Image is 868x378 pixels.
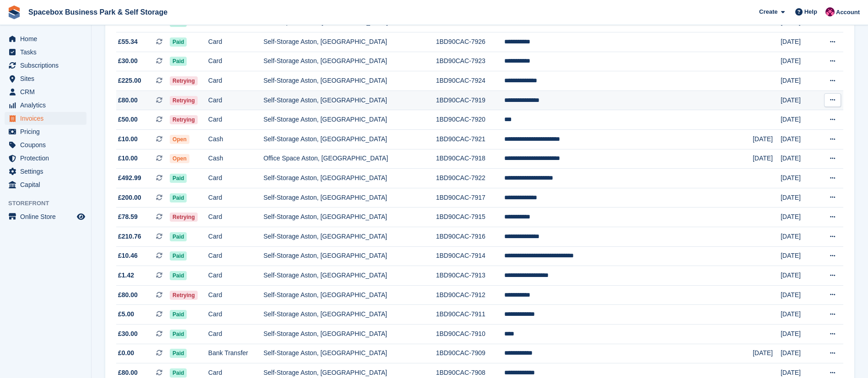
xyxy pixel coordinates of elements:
td: 1BD90CAC-7913 [436,266,505,286]
td: 1BD90CAC-7923 [436,52,505,71]
td: Cash [208,149,264,169]
a: menu [5,152,86,165]
td: 1BD90CAC-7918 [436,149,505,169]
td: 1BD90CAC-7919 [436,91,505,110]
span: £210.76 [118,232,141,241]
td: Card [208,208,264,227]
td: [DATE] [753,149,781,169]
span: Analytics [20,99,75,112]
span: £50.00 [118,115,138,124]
td: [DATE] [781,208,817,227]
td: 1BD90CAC-7912 [436,285,505,305]
a: menu [5,178,86,191]
span: £492.99 [118,173,141,183]
span: £80.00 [118,368,138,378]
td: Cash [208,130,264,149]
span: Invoices [20,112,75,125]
td: 1BD90CAC-7911 [436,305,505,325]
span: £10.00 [118,154,138,163]
a: menu [5,125,86,138]
span: Tasks [20,46,75,59]
td: 1BD90CAC-7916 [436,227,505,247]
span: Retrying [170,115,198,124]
td: [DATE] [781,71,817,91]
td: [DATE] [781,169,817,188]
td: Self-Storage Aston, [GEOGRAPHIC_DATA] [264,324,436,344]
td: Self-Storage Aston, [GEOGRAPHIC_DATA] [264,285,436,305]
td: [DATE] [781,149,817,169]
span: £200.00 [118,193,141,202]
a: menu [5,112,86,125]
span: CRM [20,85,75,98]
a: Preview store [75,211,86,222]
td: Self-Storage Aston, [GEOGRAPHIC_DATA] [264,227,436,247]
img: stora-icon-8386f47178a22dfd0bd8f6a31ec36ba5ce8667c1dd55bd0f319d3a0aa187defe.svg [7,5,21,19]
span: Home [20,32,75,45]
td: Card [208,188,264,208]
span: Paid [170,37,187,47]
span: Settings [20,165,75,178]
span: Protection [20,152,75,165]
span: £225.00 [118,76,141,85]
td: Card [208,110,264,130]
span: Paid [170,349,187,358]
span: £80.00 [118,290,138,300]
span: Create [759,7,777,16]
td: [DATE] [781,246,817,266]
span: £10.00 [118,134,138,144]
a: menu [5,59,86,72]
td: [DATE] [781,305,817,325]
a: menu [5,138,86,151]
td: Self-Storage Aston, [GEOGRAPHIC_DATA] [264,71,436,91]
span: £30.00 [118,56,138,66]
span: Retrying [170,291,198,300]
span: Capital [20,178,75,191]
span: £30.00 [118,329,138,339]
span: Subscriptions [20,59,75,72]
td: Self-Storage Aston, [GEOGRAPHIC_DATA] [264,344,436,363]
td: [DATE] [781,130,817,149]
span: Help [804,7,817,16]
td: Self-Storage Aston, [GEOGRAPHIC_DATA] [264,169,436,188]
span: Paid [170,251,187,261]
span: £1.42 [118,271,134,280]
a: menu [5,210,86,223]
td: Self-Storage Aston, [GEOGRAPHIC_DATA] [264,266,436,286]
span: £80.00 [118,96,138,105]
td: Self-Storage Aston, [GEOGRAPHIC_DATA] [264,246,436,266]
td: 1BD90CAC-7926 [436,32,505,52]
td: Self-Storage Aston, [GEOGRAPHIC_DATA] [264,91,436,110]
td: 1BD90CAC-7914 [436,246,505,266]
td: Card [208,285,264,305]
td: Card [208,227,264,247]
td: [DATE] [781,110,817,130]
td: Card [208,52,264,71]
td: 1BD90CAC-7917 [436,188,505,208]
span: Paid [170,310,187,319]
td: Office Space Aston, [GEOGRAPHIC_DATA] [264,149,436,169]
span: £0.00 [118,348,134,358]
span: £10.46 [118,251,138,261]
td: Self-Storage Aston, [GEOGRAPHIC_DATA] [264,188,436,208]
span: Paid [170,232,187,241]
td: [DATE] [781,324,817,344]
td: Card [208,266,264,286]
td: Card [208,324,264,344]
td: Self-Storage Aston, [GEOGRAPHIC_DATA] [264,110,436,130]
span: £5.00 [118,309,134,319]
td: 1BD90CAC-7924 [436,71,505,91]
td: Self-Storage Aston, [GEOGRAPHIC_DATA] [264,305,436,325]
td: [DATE] [753,130,781,149]
td: [DATE] [781,91,817,110]
span: Paid [170,193,187,202]
span: Pricing [20,125,75,138]
span: Retrying [170,96,198,105]
span: Paid [170,368,187,378]
span: Online Store [20,210,75,223]
span: Paid [170,330,187,339]
td: Card [208,169,264,188]
td: Self-Storage Aston, [GEOGRAPHIC_DATA] [264,52,436,71]
span: Paid [170,57,187,66]
td: [DATE] [781,227,817,247]
td: 1BD90CAC-7915 [436,208,505,227]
